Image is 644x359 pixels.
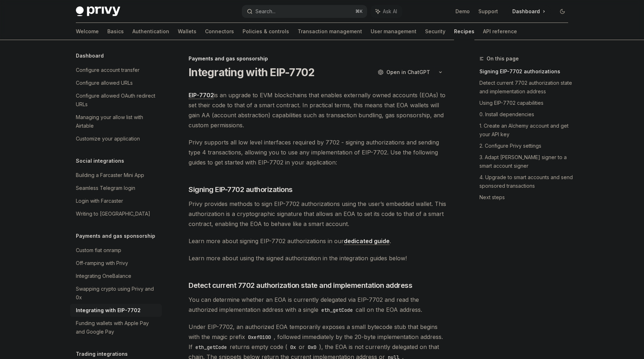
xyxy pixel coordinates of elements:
a: 2. Configure Privy settings [479,140,574,152]
a: Dashboard [507,6,551,17]
h5: Payments and gas sponsorship [76,232,155,240]
div: Login with Farcaster [76,197,123,205]
a: Signing EIP-7702 authorizations [479,66,574,77]
div: Seamless Telegram login [76,184,135,192]
div: Swapping crypto using Privy and 0x [76,285,157,302]
span: ⌘ K [355,9,363,14]
code: 0x0 [305,343,319,351]
a: Authentication [132,23,169,40]
a: EIP-7702 [189,92,214,99]
a: Building a Farcaster Mini App [70,169,162,182]
a: Integrating with EIP-7702 [70,304,162,317]
a: API reference [483,23,517,40]
a: Demo [455,8,470,15]
div: Funding wallets with Apple Pay and Google Pay [76,319,157,336]
a: 3. Adapt [PERSON_NAME] signer to a smart account signer [479,152,574,172]
a: Login with Farcaster [70,195,162,207]
a: Writing to [GEOGRAPHIC_DATA] [70,207,162,220]
div: Integrating OneBalance [76,272,131,280]
a: User management [371,23,416,40]
a: Detect current 7702 authorization state and implementation address [479,77,574,97]
code: 0xef0100 [245,333,274,341]
span: Privy supports all low level interfaces required by 7702 - signing authorizations and sending typ... [189,137,447,167]
a: Next steps [479,192,574,203]
a: Transaction management [298,23,362,40]
button: Search...⌘K [242,5,367,18]
a: Swapping crypto using Privy and 0x [70,282,162,304]
a: 0. Install dependencies [479,109,574,120]
div: Off-ramping with Privy [76,259,128,267]
h1: Integrating with EIP-7702 [189,66,314,79]
div: Integrating with EIP-7702 [76,306,141,315]
span: Learn more about using the signed authorization in the integration guides below! [189,253,447,263]
span: Ask AI [383,8,397,15]
a: Security [425,23,445,40]
a: Recipes [454,23,474,40]
a: Customize your application [70,132,162,145]
a: Connectors [205,23,234,40]
code: eth_getCode [192,343,230,351]
a: Off-ramping with Privy [70,257,162,270]
a: 1. Create an Alchemy account and get your API key [479,120,574,140]
div: Managing your allow list with Airtable [76,113,157,130]
span: Dashboard [512,8,540,15]
button: Open in ChatGPT [373,66,434,78]
div: Configure account transfer [76,66,140,74]
div: Configure allowed URLs [76,79,133,87]
div: Custom fiat onramp [76,246,121,255]
a: Welcome [76,23,99,40]
button: Toggle dark mode [557,6,568,17]
div: Building a Farcaster Mini App [76,171,144,179]
h5: Dashboard [76,51,104,60]
code: eth_getCode [318,306,356,314]
div: Payments and gas sponsorship [189,55,447,62]
div: Configure allowed OAuth redirect URLs [76,92,157,109]
span: On this page [487,54,519,63]
button: Ask AI [371,5,402,18]
a: Configure account transfer [70,64,162,77]
a: Support [478,8,498,15]
span: Privy provides methods to sign EIP-7702 authorizations using the user’s embedded wallet. This aut... [189,199,447,229]
img: dark logo [76,6,120,16]
a: Integrating OneBalance [70,270,162,282]
a: Custom fiat onramp [70,244,162,257]
a: 4. Upgrade to smart accounts and send sponsored transactions [479,172,574,192]
a: Using EIP-7702 capabilities [479,97,574,109]
code: 0x [287,343,299,351]
h5: Trading integrations [76,350,128,358]
div: Customize your application [76,134,140,143]
a: Configure allowed URLs [70,77,162,89]
h5: Social integrations [76,157,124,165]
a: Wallets [178,23,196,40]
span: is an upgrade to EVM blockchains that enables externally owned accounts (EOAs) to set their code ... [189,90,447,130]
span: Open in ChatGPT [386,69,430,76]
span: Detect current 7702 authorization state and implementation address [189,280,412,290]
span: You can determine whether an EOA is currently delegated via EIP-7702 and read the authorized impl... [189,295,447,315]
a: Managing your allow list with Airtable [70,111,162,132]
a: Configure allowed OAuth redirect URLs [70,89,162,111]
a: dedicated guide [344,237,390,245]
a: Funding wallets with Apple Pay and Google Pay [70,317,162,338]
div: Search... [255,7,275,16]
a: Policies & controls [243,23,289,40]
span: Learn more about signing EIP-7702 authorizations in our . [189,236,447,246]
span: Signing EIP-7702 authorizations [189,185,293,195]
a: Basics [107,23,124,40]
div: Writing to [GEOGRAPHIC_DATA] [76,210,150,218]
a: Seamless Telegram login [70,182,162,195]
